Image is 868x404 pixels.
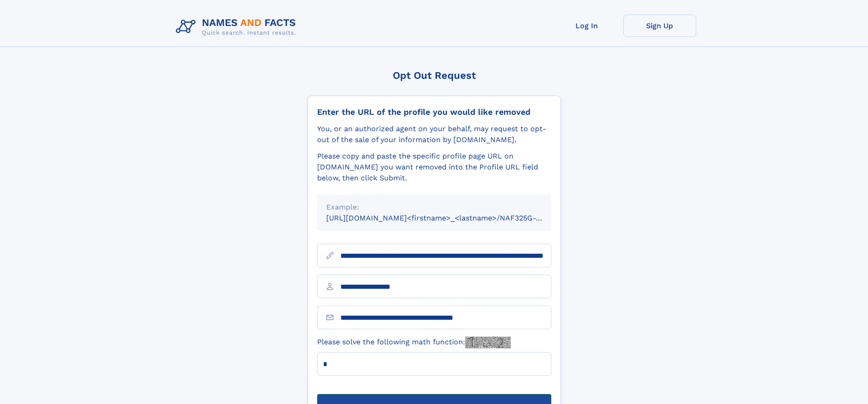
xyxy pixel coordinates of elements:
[550,15,623,37] a: Log In
[623,15,696,37] a: Sign Up
[326,202,542,213] div: Example:
[317,123,551,145] div: You, or an authorized agent on your behalf, may request to opt-out of the sale of your informatio...
[317,337,511,348] label: Please solve the following math function:
[172,15,303,39] img: Logo Names and Facts
[317,107,551,117] div: Enter the URL of the profile you would like removed
[317,151,551,184] div: Please copy and paste the specific profile page URL on [DOMAIN_NAME] you want removed into the Pr...
[326,214,569,222] small: [URL][DOMAIN_NAME]<firstname>_<lastname>/NAF325G-xxxxxxxx
[308,70,561,81] div: Opt Out Request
